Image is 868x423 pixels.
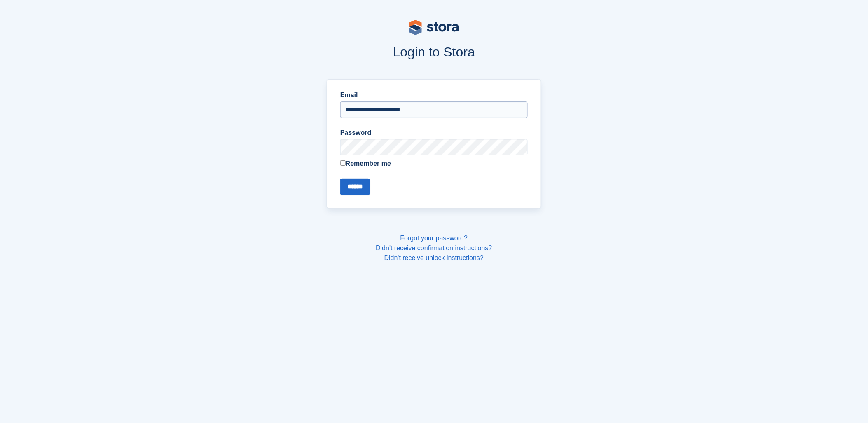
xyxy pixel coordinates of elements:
label: Email [340,90,528,100]
label: Remember me [340,159,528,169]
a: Forgot your password? [400,235,468,242]
label: Password [340,128,528,138]
input: Remember me [340,160,346,166]
img: stora-logo-53a41332b3708ae10de48c4981b4e9114cc0af31d8433b30ea865607fb682f29.svg [409,20,459,35]
a: Didn't receive unlock instructions? [384,254,484,261]
a: Didn't receive confirmation instructions? [376,244,492,251]
h1: Login to Stora [170,45,699,59]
